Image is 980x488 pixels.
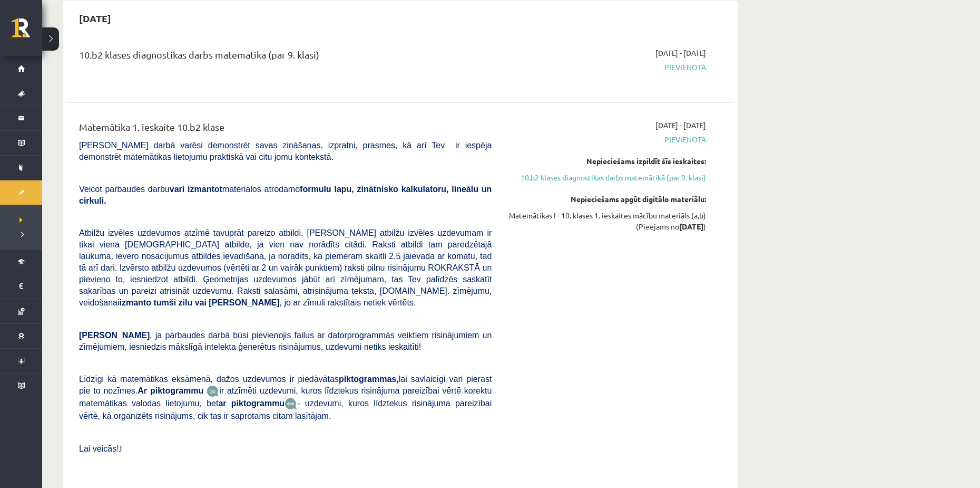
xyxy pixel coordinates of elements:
[79,141,492,161] span: [PERSON_NAME] darbā varēsi demonstrēt savas zināšanas, izpratni, prasmes, kā arī Tev ir iespēja d...
[679,222,703,231] strong: [DATE]
[207,385,219,397] img: JfuEzvunn4EvwAAAAASUVORK5CYII=
[507,194,706,205] div: Nepieciešams apgūt digitālo materiālu:
[79,120,492,139] div: Matemātika 1. ieskaite 10.b2 klase
[655,120,706,131] span: [DATE] - [DATE]
[507,62,706,73] span: Pievienota
[79,185,492,205] span: Veicot pārbaudes darbu materiālos atrodamo
[507,134,706,145] span: Pievienota
[285,398,297,410] img: wKvN42sLe3LLwAAAABJRU5ErkJggg==
[339,375,399,384] b: piktogrammas,
[79,47,492,67] div: 10.b2 klases diagnostikas darbs matemātikā (par 9. klasi)
[218,399,285,408] b: ar piktogrammu
[79,331,492,351] span: , ja pārbaudes darbā būsi pievienojis failus ar datorprogrammās veiktiem risinājumiem un zīmējumi...
[79,185,492,205] b: formulu lapu, zinātnisko kalkulatoru, lineālu un cirkuli.
[79,375,492,395] span: Līdzīgi kā matemātikas eksāmenā, dažos uzdevumos ir piedāvātas lai savlaicīgi vari pierast pie to...
[507,172,706,183] a: 10.b2 klases diagnostikas darbs matemātikā (par 9. klasi)
[79,331,150,340] span: [PERSON_NAME]
[655,47,706,59] span: [DATE] - [DATE]
[153,298,279,307] b: tumši zilu vai [PERSON_NAME]
[507,210,706,232] div: Matemātikas I - 10. klases 1. ieskaites mācību materiāls (a,b) (Pieejams no )
[79,228,492,307] span: Atbilžu izvēles uzdevumos atzīmē tavuprāt pareizo atbildi. [PERSON_NAME] atbilžu izvēles uzdevuma...
[68,6,122,31] h2: [DATE]
[79,386,492,408] span: ir atzīmēti uzdevumi, kuros līdztekus risinājuma pareizībai vērtē korektu matemātikas valodas lie...
[170,185,222,194] b: vari izmantot
[120,298,151,307] b: izmanto
[119,444,122,453] span: J
[12,18,42,45] a: Rīgas 1. Tālmācības vidusskola
[138,386,203,395] b: Ar piktogrammu
[507,156,706,167] div: Nepieciešams izpildīt šīs ieskaites:
[79,444,119,453] span: Lai veicās!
